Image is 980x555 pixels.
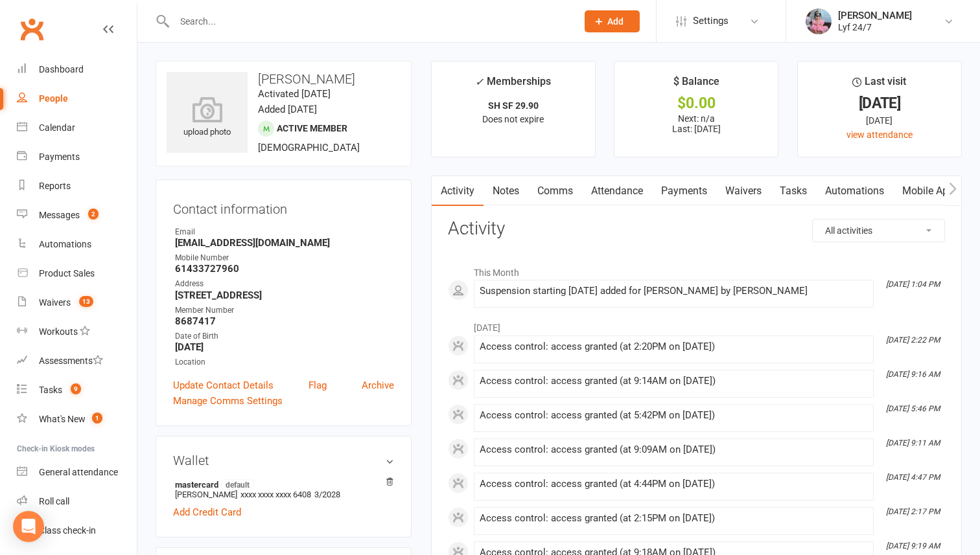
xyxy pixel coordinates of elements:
strong: 61433727960 [175,263,394,275]
div: upload photo [167,96,248,139]
div: Open Intercom Messenger [13,511,44,542]
a: Mobile App [893,176,963,206]
div: Suspension starting [DATE] added for [PERSON_NAME] by [PERSON_NAME] [480,286,868,297]
li: This Month [448,259,945,280]
a: Payments [17,142,137,172]
span: Settings [693,6,729,36]
i: [DATE] 2:22 PM [886,335,940,345]
a: Comms [528,176,582,206]
h3: Contact information [173,197,394,216]
div: Memberships [475,73,551,97]
a: view attendance [846,130,913,140]
div: Lyf 24/7 [838,21,912,33]
h3: Wallet [173,453,394,468]
div: Last visit [852,73,906,96]
a: Update Contact Details [173,378,274,393]
strong: 8687417 [175,315,394,327]
div: Dashboard [39,64,84,74]
div: Mobile Number [175,252,394,264]
a: Automations [17,230,137,259]
span: 1 [92,413,102,424]
div: Messages [39,210,80,220]
i: [DATE] 2:17 PM [886,507,940,516]
div: Location [175,356,394,368]
a: What's New1 [17,405,137,434]
div: Access control: access granted (at 9:14AM on [DATE]) [480,376,868,387]
a: Product Sales [17,259,137,288]
div: Roll call [39,496,69,506]
a: Roll call [17,487,137,516]
div: Address [175,278,394,290]
i: ✓ [475,76,484,88]
div: Access control: access granted (at 4:44PM on [DATE]) [480,479,868,490]
div: [DATE] [810,96,950,110]
a: Manage Comms Settings [173,393,283,409]
div: Workouts [39,326,78,337]
a: General attendance kiosk mode [17,458,137,487]
a: Tasks 9 [17,376,137,405]
time: Added [DATE] [258,104,317,115]
a: Class kiosk mode [17,516,137,545]
strong: [DATE] [175,341,394,353]
div: [PERSON_NAME] [838,10,912,21]
a: Waivers [716,176,771,206]
strong: [EMAIL_ADDRESS][DOMAIN_NAME] [175,237,394,249]
i: [DATE] 4:47 PM [886,473,940,482]
a: Add Credit Card [173,504,241,520]
strong: SH SF 29.90 [488,100,539,111]
img: thumb_image1747747990.png [806,8,832,34]
div: $0.00 [626,96,766,110]
i: [DATE] 1:04 PM [886,280,940,289]
h3: Activity [448,219,945,239]
span: Add [607,16,624,27]
a: Waivers 13 [17,288,137,317]
span: 2 [88,209,99,220]
div: [DATE] [810,113,950,128]
div: Payments [39,152,80,162]
div: Product Sales [39,268,95,278]
a: Workouts [17,317,137,346]
div: Email [175,226,394,238]
a: Calendar [17,113,137,142]
div: Tasks [39,385,62,395]
span: [DEMOGRAPHIC_DATA] [258,142,360,153]
a: Tasks [771,176,816,206]
p: Next: n/a Last: [DATE] [626,113,766,134]
div: Automations [39,239,91,249]
div: Member Number [175,304,394,317]
a: Dashboard [17,55,137,84]
div: What's New [39,414,86,424]
i: [DATE] 5:46 PM [886,404,940,413]
a: Assessments [17,346,137,376]
div: Access control: access granted (at 2:20PM on [DATE]) [480,341,868,352]
a: Messages 2 [17,201,137,230]
div: $ Balance [673,73,719,96]
i: [DATE] 9:19 AM [886,541,940,550]
strong: mastercard [175,479,388,490]
div: Access control: access granted (at 9:09AM on [DATE]) [480,444,868,455]
span: 13 [79,296,93,307]
a: Notes [484,176,528,206]
li: [PERSON_NAME] [173,477,394,501]
div: Waivers [39,297,71,308]
span: Active member [277,123,347,133]
div: Class check-in [39,525,96,536]
time: Activated [DATE] [258,88,331,100]
i: [DATE] 9:11 AM [886,438,940,447]
div: Access control: access granted (at 5:42PM on [DATE]) [480,410,868,421]
li: [DATE] [448,314,945,335]
span: default [222,479,253,490]
a: Automations [816,176,893,206]
strong: [STREET_ADDRESS] [175,289,394,301]
span: 9 [71,383,81,394]
a: Reports [17,172,137,201]
a: Attendance [582,176,652,206]
a: Archive [362,378,394,393]
div: Access control: access granted (at 2:15PM on [DATE]) [480,513,868,524]
a: People [17,84,137,113]
div: General attendance [39,467,118,477]
div: People [39,93,68,104]
a: Payments [652,176,716,206]
i: [DATE] 9:16 AM [886,370,940,379]
button: Add [585,10,640,32]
